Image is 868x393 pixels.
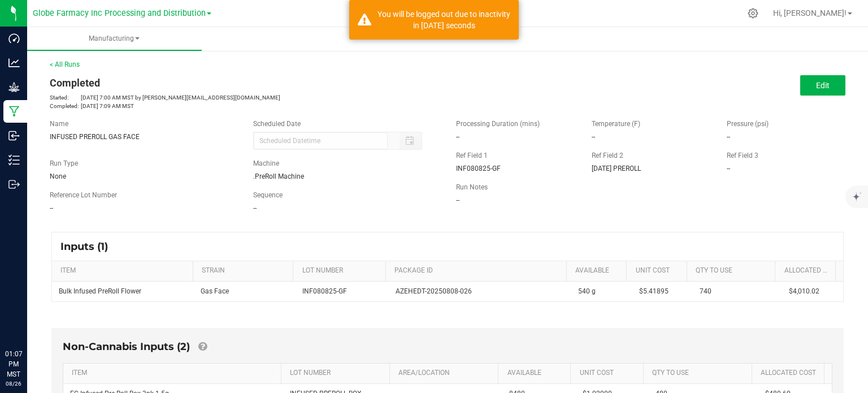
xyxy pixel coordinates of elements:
inline-svg: Manufacturing [8,106,20,117]
a: < All Runs [50,61,80,68]
span: g [592,287,596,295]
a: LOT NUMBERSortable [290,369,385,378]
p: [DATE] 7:09 AM MST [50,102,439,110]
span: .PreRoll Machine [253,172,304,180]
a: Unit CostSortable [580,369,639,378]
p: [DATE] 7:00 AM MST by [PERSON_NAME][EMAIL_ADDRESS][DOMAIN_NAME] [50,93,439,102]
a: ITEMSortable [60,266,188,275]
span: Run Notes [456,183,488,191]
span: Temperature (F) [592,120,640,128]
span: Hi, [PERSON_NAME]! [773,8,847,18]
span: Ref Field 1 [456,152,488,159]
span: Reference Lot Number [50,191,117,199]
span: Processing Duration (mins) [456,120,540,128]
span: Gas Face [201,287,229,295]
span: Sequence [253,191,283,199]
a: Allocated CostSortable [784,266,831,275]
a: QTY TO USESortable [652,369,748,378]
span: Non-Cannabis Inputs (2) [63,340,190,353]
inline-svg: Inbound [8,130,20,141]
inline-svg: Inventory [8,154,20,166]
span: Name [50,120,68,128]
span: Scheduled Date [253,120,301,128]
a: LOT NUMBERSortable [302,266,381,275]
span: Bulk Infused PreRoll Flower [59,287,141,295]
span: Completed: [50,102,81,110]
span: Ref Field 2 [592,152,623,159]
iframe: Resource center [11,303,45,336]
span: -- [50,204,53,212]
span: Globe Farmacy Inc Processing and Distribution [33,8,206,18]
a: AREA/LOCATIONSortable [398,369,494,378]
span: [DATE] PREROLL [592,165,641,172]
a: AVAILABLESortable [575,266,622,275]
span: $5.41895 [639,287,669,295]
inline-svg: Grow [8,81,20,93]
div: Completed [50,75,439,90]
a: Unit CostSortable [636,266,683,275]
button: Edit [800,75,845,96]
iframe: Resource center unread badge [33,301,47,314]
span: -- [727,133,730,141]
span: Machine [253,159,279,167]
a: QTY TO USESortable [696,266,771,275]
span: AZEHEDT-20250808-026 [396,286,472,297]
span: INF080825-GF [456,165,501,172]
span: $4,010.02 [789,287,819,295]
a: AVAILABLESortable [507,369,567,378]
inline-svg: Dashboard [8,33,20,44]
a: Manufacturing [27,27,202,51]
p: 08/26 [5,379,22,388]
inline-svg: Analytics [8,57,20,68]
span: None [50,172,66,180]
span: -- [727,165,730,172]
span: Inputs (1) [60,240,119,253]
div: Manage settings [746,8,760,19]
span: Ref Field 3 [727,152,758,159]
div: You will be logged out due to inactivity in 1148 seconds [377,8,510,31]
a: ITEMSortable [72,369,276,378]
a: Allocated CostSortable [761,369,820,378]
span: -- [592,133,595,141]
span: Started: [50,93,81,102]
span: -- [456,196,459,204]
span: Run Type [50,158,78,169]
span: Edit [816,81,830,90]
a: PACKAGE IDSortable [394,266,562,275]
a: STRAINSortable [202,266,289,275]
span: INFUSED PREROLL GAS FACE [50,133,140,141]
span: -- [456,133,459,141]
span: Pressure (psi) [727,120,769,128]
span: -- [253,204,257,212]
span: Manufacturing [27,34,202,44]
span: INF080825-GF [302,287,347,295]
p: 01:07 PM MST [5,349,22,379]
inline-svg: Outbound [8,179,20,190]
span: 540 [578,287,590,295]
span: 740 [700,287,711,295]
a: Add Non-Cannabis items that were also consumed in the run (e.g. gloves and packaging); Also add N... [198,340,207,353]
